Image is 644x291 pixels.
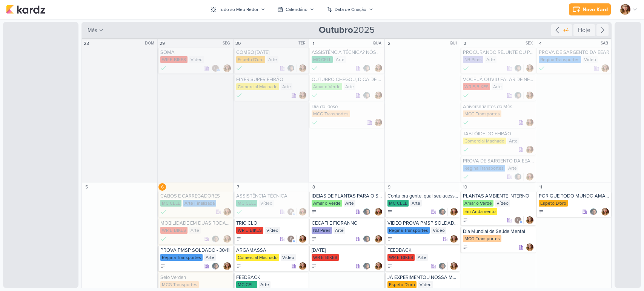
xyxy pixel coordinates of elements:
div: Finalizado [236,64,242,72]
div: Responsável: Thaís Leite [601,64,609,72]
img: Thaís Leite [450,262,458,270]
div: Finalizado [160,64,166,72]
div: Responsável: Thaís Leite [526,173,533,181]
div: Espeto D'oro [236,56,265,63]
img: Thaís Leite [375,64,382,72]
img: Eduardo Pinheiro [590,208,597,216]
div: 2 [386,40,393,47]
div: Colaboradores: financeiro.dqv@gmail.com [287,235,297,243]
div: Responsável: Thaís Leite [375,262,382,270]
div: A Fazer [539,209,544,214]
div: Responsável: Thaís Leite [299,92,306,99]
img: Thaís Leite [450,208,458,216]
div: Colaboradores: Eduardo Pinheiro [363,208,372,216]
img: Thaís Leite [223,262,231,270]
img: Thaís Leite [450,235,458,243]
p: f [290,210,292,214]
div: CECAFI E FIORANNO [312,220,383,226]
img: Thaís Leite [223,64,231,72]
div: A Fazer [387,263,393,269]
div: financeiro.dqv@gmail.com [514,216,522,224]
div: Finalizado [236,208,242,216]
p: f [214,67,216,70]
div: MC CELL [160,200,181,207]
div: Arte [416,254,428,261]
div: DOM [145,40,157,46]
div: WR E-BIKES [463,83,490,90]
div: A Fazer [463,245,468,250]
div: A Fazer [463,217,468,223]
div: Colaboradores: Eduardo Pinheiro [438,262,448,270]
div: IDEIAS DE PLANTAS PARA O SEU BANHEIRO [312,193,383,199]
img: Thaís Leite [299,92,306,99]
div: WR E-BIKES [160,56,188,63]
img: Thaís Leite [299,208,306,216]
div: Colaboradores: financeiro.dqv@gmail.com [287,208,297,216]
div: Arte [204,254,216,261]
div: Arte [492,83,503,90]
img: Eduardo Pinheiro [438,208,446,216]
div: A Fazer [387,209,393,214]
img: Thaís Leite [223,208,231,216]
div: Responsável: Thaís Leite [375,119,382,126]
div: financeiro.dqv@gmail.com [287,208,295,216]
div: Selo Verden [160,274,231,280]
div: Responsável: Thaís Leite [375,208,382,216]
img: Eduardo Pinheiro [363,208,370,216]
div: A Fazer [236,236,241,242]
div: Comercial Machado [236,83,279,90]
div: FLYER SUPER FEIRÃO [236,77,307,83]
img: Thaís Leite [620,4,630,15]
div: Responsável: Thaís Leite [299,262,306,270]
div: Arte [334,227,345,234]
div: Vídeo [583,56,598,63]
div: Hoje [573,24,595,36]
div: Amar o Verde [312,200,342,207]
div: Responsável: Thaís Leite [223,208,231,216]
img: Eduardo Pinheiro [514,173,522,181]
div: A Fazer [312,209,317,214]
img: Thaís Leite [526,64,533,72]
img: Thaís Leite [223,235,231,243]
img: Thaís Leite [299,235,306,243]
div: Responsável: Thaís Leite [450,208,458,216]
div: Em Andamento [463,208,497,215]
div: Vídeo [189,56,204,63]
div: MCG Transportes [312,110,350,117]
div: MCG Transportes [463,110,501,117]
div: Amar o Verde [463,200,493,207]
div: SEG [223,40,232,46]
div: SAB [601,40,610,46]
div: Finalizado [236,92,242,99]
div: Colaboradores: Eduardo Pinheiro [438,208,448,216]
div: WR E-BIKES [236,227,263,234]
div: Responsável: Thaís Leite [526,64,533,72]
div: Colaboradores: Eduardo Pinheiro [363,235,372,243]
div: Responsável: Thaís Leite [450,235,458,243]
div: Arte [410,200,422,207]
div: Finalizado [160,208,166,216]
img: Thaís Leite [526,173,533,181]
div: +4 [562,26,570,34]
div: PROVA DE SARGENTO DA EEAR - 30/11 [463,158,534,164]
div: Finalizado [312,119,318,126]
img: Eduardo Pinheiro [363,235,370,243]
div: MC CELL [236,281,257,288]
div: Responsável: Thaís Leite [223,235,231,243]
div: Vídeo [281,254,296,261]
div: NB Pires [312,227,332,234]
div: QUI [450,40,459,46]
img: Thaís Leite [526,244,533,251]
div: Arte [281,83,292,90]
div: Responsável: Thaís Leite [450,262,458,270]
div: Arte [334,56,346,63]
div: TRICICLO [236,220,307,226]
div: Colaboradores: Eduardo Pinheiro [590,208,599,216]
div: Dia do Idoso [312,104,383,110]
div: Colaboradores: Eduardo Pinheiro [212,262,221,270]
div: JÁ EXPERIMENTOU NOSSA MAIONESE DE ALHO? [387,274,458,280]
div: FEEDBACK [236,274,307,280]
div: 9 [386,183,393,191]
div: WR E-BIKES [312,254,339,261]
p: f [517,219,519,222]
